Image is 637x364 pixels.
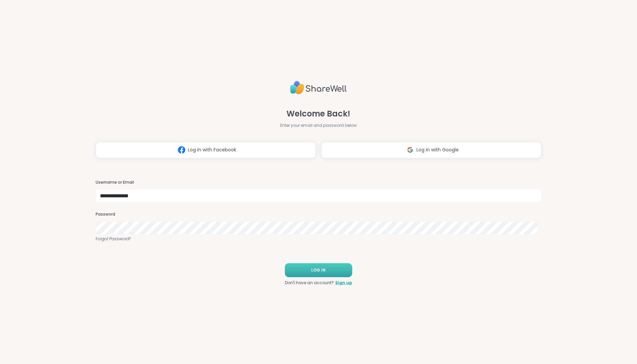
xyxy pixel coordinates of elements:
span: Log in with Google [416,146,459,153]
button: Log in with Facebook [96,142,316,158]
h3: Password [96,212,541,217]
span: Log in with Facebook [188,146,236,153]
span: Don't have an account? [285,280,334,286]
img: ShareWell Logo [290,78,347,97]
span: LOG IN [311,267,325,273]
span: Welcome Back! [287,108,350,120]
a: Forgot Password? [96,236,541,242]
a: Sign up [335,280,352,286]
h3: Username or Email [96,180,541,185]
button: LOG IN [285,263,352,277]
span: Enter your email and password below [280,122,357,128]
img: ShareWell Logomark [175,144,188,156]
button: Log in with Google [321,142,541,158]
img: ShareWell Logomark [404,144,416,156]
